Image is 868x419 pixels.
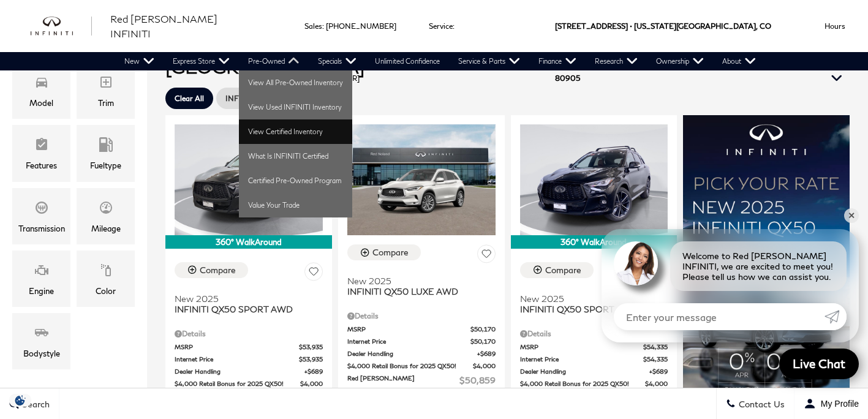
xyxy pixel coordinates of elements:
[110,12,259,41] a: Red [PERSON_NAME] INFINITI
[19,399,50,409] span: Search
[34,197,49,222] span: Transmission
[175,304,314,314] span: INFINITI QX50 SPORT AWD
[614,303,825,330] input: Enter your message
[115,52,164,70] a: New
[175,91,204,106] span: Clear All
[175,328,323,339] div: Pricing Details - INFINITI QX50 SPORT AWD
[175,124,323,235] img: 2025 INFINITI QX50 SPORT AWD
[520,379,668,388] a: $4,000 Retail Bonus for 2025 QX50! $4,000
[713,52,765,70] a: About
[649,367,668,376] span: $689
[239,119,352,144] a: View Certified Inventory
[366,52,449,70] a: Unlimited Confidence
[347,124,496,235] img: 2025 INFINITI QX50 LUXE AWD
[299,355,323,364] span: $53,935
[473,361,496,371] span: $4,000
[347,349,496,358] a: Dealer Handling $689
[164,52,239,70] a: Express Store
[99,134,113,159] span: Fueltype
[520,342,644,352] span: MSRP
[239,144,352,168] a: What Is INFINITI Certified
[520,285,668,314] a: New 2025INFINITI QX50 SPORT AWD
[614,241,658,285] img: Agent profile photo
[31,17,92,36] img: INFINITI
[545,265,581,276] div: Compare
[29,284,54,298] div: Engine
[34,322,49,347] span: Bodystyle
[300,379,323,388] span: $4,000
[34,260,49,284] span: Engine
[372,247,409,258] div: Compare
[12,313,70,369] div: BodystyleBodystyle
[110,13,217,39] span: Red [PERSON_NAME] INFINITI
[347,337,496,346] a: Internet Price $50,170
[77,251,135,307] div: ColorColor
[34,134,49,159] span: Features
[429,21,453,31] span: Service
[91,222,121,235] div: Mileage
[347,244,421,260] button: Compare Vehicle
[643,342,668,352] span: $54,335
[794,388,868,419] button: Open user profile menu
[99,197,113,222] span: Mileage
[304,367,323,376] span: $689
[736,399,785,409] span: Contact Us
[449,52,529,70] a: Service & Parts
[239,70,352,95] a: View All Pre-Owned Inventory
[520,304,659,314] span: INFINITI QX50 SPORT AWD
[90,159,121,172] div: Fueltype
[6,394,34,407] img: Opt-Out Icon
[347,337,470,346] span: Internet Price
[647,52,713,70] a: Ownership
[18,222,65,235] div: Transmission
[96,284,116,298] div: Color
[670,241,847,291] div: Welcome to Red [PERSON_NAME] INFINITI, we are excited to meet you! Please tell us how we can assi...
[520,355,668,364] a: Internet Price $54,335
[175,379,300,388] span: $4,000 Retail Bonus for 2025 QX50!
[520,342,668,352] a: MSRP $54,335
[309,52,366,70] a: Specials
[511,235,677,249] div: 360° WalkAround
[470,337,496,346] span: $50,170
[12,125,70,181] div: FeaturesFeatures
[555,52,580,104] span: 80905
[326,21,396,31] a: [PHONE_NUMBER]
[175,355,299,364] span: Internet Price
[175,342,323,352] a: MSRP $53,935
[299,342,323,352] span: $53,935
[304,262,323,285] button: Save Vehicle
[779,349,859,379] a: Live Chat
[175,262,248,278] button: Compare Vehicle
[239,193,352,217] a: Value Your Trade
[347,325,470,334] span: MSRP
[6,394,34,407] section: Click to Open Cookie Consent Modal
[175,342,299,352] span: MSRP
[77,188,135,244] div: MileageMileage
[165,235,332,249] div: 360° WalkAround
[31,17,92,36] a: infiniti
[225,91,257,106] span: INFINITI
[239,52,309,70] a: Pre-Owned
[347,374,496,387] a: Red [PERSON_NAME] $50,859
[200,265,236,276] div: Compare
[520,355,644,364] span: Internet Price
[175,367,304,376] span: Dealer Handling
[529,52,586,70] a: Finance
[347,311,496,322] div: Pricing Details - INFINITI QX50 LUXE AWD
[26,159,57,172] div: Features
[586,52,647,70] a: Research
[520,293,659,304] span: New 2025
[175,367,323,376] a: Dealer Handling $689
[520,124,668,235] img: 2025 INFINITI QX50 SPORT AWD
[34,72,49,96] span: Model
[29,96,53,110] div: Model
[645,379,668,388] span: $4,000
[520,367,650,376] span: Dealer Handling
[99,72,113,96] span: Trim
[347,286,486,296] span: INFINITI QX50 LUXE AWD
[322,21,324,31] span: :
[304,21,322,31] span: Sales
[77,62,135,119] div: TrimTrim
[825,303,847,330] a: Submit
[12,251,70,307] div: EngineEngine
